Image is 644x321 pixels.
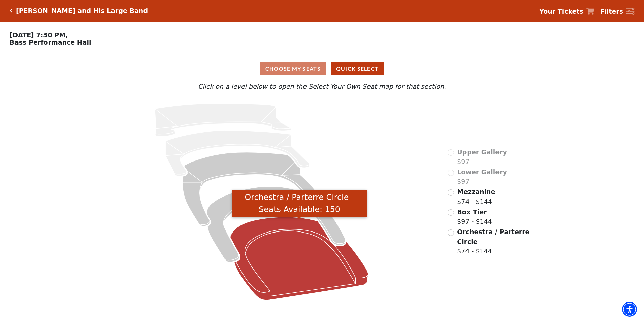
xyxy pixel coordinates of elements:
label: $74 - $144 [457,227,530,256]
div: Orchestra / Parterre Circle - Seats Available: 150 [232,190,367,217]
span: Upper Gallery [457,148,507,156]
a: Filters [600,7,634,16]
span: Mezzanine [457,188,495,195]
input: Box Tier$97 - $144 [448,209,454,216]
input: Orchestra / Parterre Circle$74 - $144 [448,229,454,236]
input: Mezzanine$74 - $144 [448,189,454,196]
label: $97 - $144 [457,207,492,226]
path: Upper Gallery - Seats Available: 0 [155,104,291,136]
label: $74 - $144 [457,187,495,206]
path: Lower Gallery - Seats Available: 0 [165,131,310,176]
button: Quick Select [331,62,384,75]
label: $97 [457,167,507,186]
a: Your Tickets [539,7,594,16]
h5: [PERSON_NAME] and His Large Band [16,7,148,15]
div: Accessibility Menu [622,302,637,317]
strong: Your Tickets [539,8,583,15]
label: $97 [457,147,507,167]
p: Click on a level below to open the Select Your Own Seat map for that section. [85,82,559,92]
span: Lower Gallery [457,168,507,176]
a: Click here to go back to filters [10,8,13,13]
span: Orchestra / Parterre Circle [457,228,529,245]
path: Orchestra / Parterre Circle - Seats Available: 150 [230,217,368,300]
strong: Filters [600,8,623,15]
span: Box Tier [457,208,487,216]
